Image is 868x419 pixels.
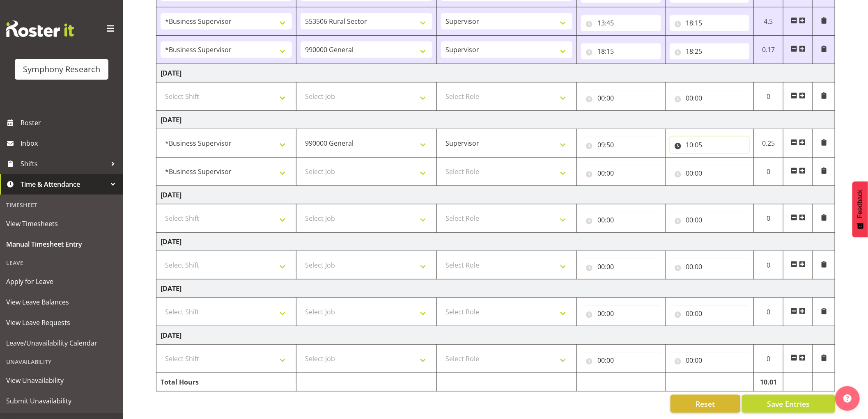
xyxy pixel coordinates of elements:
input: Click to select... [670,43,750,60]
input: Click to select... [670,212,750,228]
div: Timesheet [2,197,121,213]
td: 0 [754,251,783,279]
td: 0 [754,204,783,233]
button: Reset [671,395,740,413]
div: Unavailability [2,353,121,370]
span: Save Entries [767,398,810,409]
input: Click to select... [581,90,661,106]
a: Apply for Leave [2,271,121,292]
input: Click to select... [581,15,661,31]
input: Click to select... [581,305,661,322]
td: 0 [754,82,783,111]
span: Submit Unavailability [6,395,117,407]
a: View Unavailability [2,370,121,391]
td: [DATE] [156,233,835,251]
span: Feedback [857,190,864,218]
input: Click to select... [581,212,661,228]
span: Leave/Unavailability Calendar [6,337,117,349]
span: View Timesheets [6,218,117,230]
input: Click to select... [581,259,661,275]
td: [DATE] [156,64,835,82]
button: Save Entries [742,395,835,413]
input: Click to select... [670,90,750,106]
input: Click to select... [670,165,750,181]
span: View Leave Requests [6,316,117,329]
td: 0 [754,298,783,326]
input: Click to select... [670,15,750,31]
td: 0 [754,158,783,186]
img: Rosterit website logo [6,21,74,37]
a: Leave/Unavailability Calendar [2,333,121,353]
td: 4.5 [754,7,783,36]
span: View Leave Balances [6,296,117,308]
td: [DATE] [156,279,835,298]
span: Inbox [21,137,119,149]
a: View Leave Requests [2,312,121,333]
td: 0.17 [754,36,783,64]
button: Feedback - Show survey [852,181,868,237]
input: Click to select... [670,137,750,153]
input: Click to select... [670,305,750,322]
input: Click to select... [670,259,750,275]
img: help-xxl-2.png [843,394,852,403]
input: Click to select... [581,165,661,181]
td: 0.25 [754,129,783,158]
span: Apply for Leave [6,275,117,288]
input: Click to select... [581,137,661,153]
a: Manual Timesheet Entry [2,234,121,254]
td: [DATE] [156,111,835,129]
div: Symphony Research [23,63,100,76]
div: Leave [2,254,121,271]
span: Manual Timesheet Entry [6,238,117,250]
input: Click to select... [581,43,661,60]
td: 10.01 [754,373,783,392]
td: [DATE] [156,326,835,345]
td: 0 [754,345,783,373]
input: Click to select... [581,352,661,369]
span: Shifts [21,158,107,170]
span: Time & Attendance [21,178,107,190]
span: View Unavailability [6,374,117,387]
span: Reset [696,398,715,409]
input: Click to select... [670,352,750,369]
span: Roster [21,117,119,129]
td: Total Hours [156,373,296,392]
a: Submit Unavailability [2,391,121,411]
a: View Leave Balances [2,292,121,312]
td: [DATE] [156,186,835,204]
a: View Timesheets [2,213,121,234]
